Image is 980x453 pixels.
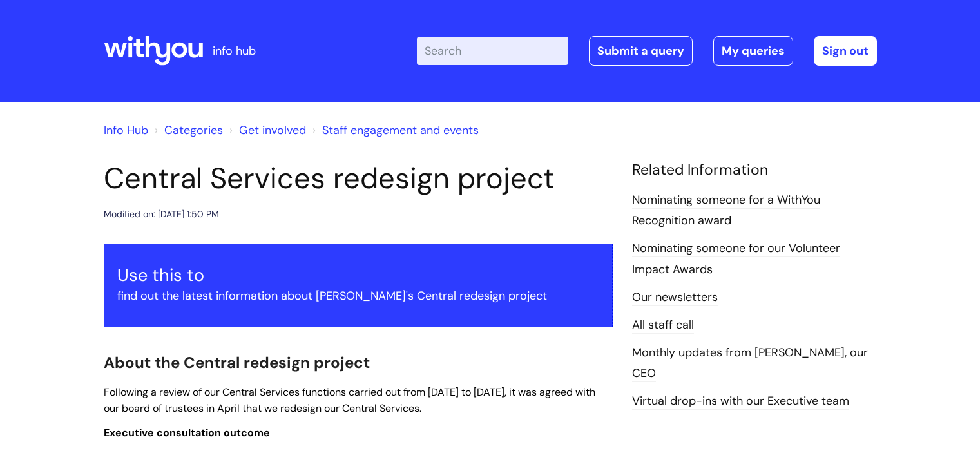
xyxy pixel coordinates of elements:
[417,37,568,65] input: Search
[164,122,223,138] a: Categories
[104,352,370,372] span: About the Central redesign project
[814,36,877,66] a: Sign out
[213,41,256,61] p: info hub
[417,36,877,66] div: | -
[632,317,694,334] a: All staff call
[104,206,219,222] div: Modified on: [DATE] 1:50 PM
[104,122,148,138] a: Info Hub
[632,393,849,410] a: Virtual drop-ins with our Executive team
[117,285,599,306] p: find out the latest information about [PERSON_NAME]'s Central redesign project
[104,426,270,439] span: Executive consultation outcome
[632,289,718,306] a: Our newsletters
[589,36,693,66] a: Submit a query
[104,385,595,415] span: Following a review of our Central Services functions carried out from [DATE] to [DATE], it was ag...
[632,345,868,382] a: Monthly updates from [PERSON_NAME], our CEO
[713,36,793,66] a: My queries
[239,122,306,138] a: Get involved
[151,120,223,140] li: Solution home
[322,122,479,138] a: Staff engagement and events
[104,161,613,196] h1: Central Services redesign project
[632,240,840,278] a: Nominating someone for our Volunteer Impact Awards
[226,120,306,140] li: Get involved
[632,161,877,179] h4: Related Information
[117,265,599,285] h3: Use this to
[632,192,820,229] a: Nominating someone for a WithYou Recognition award
[309,120,479,140] li: Staff engagement and events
